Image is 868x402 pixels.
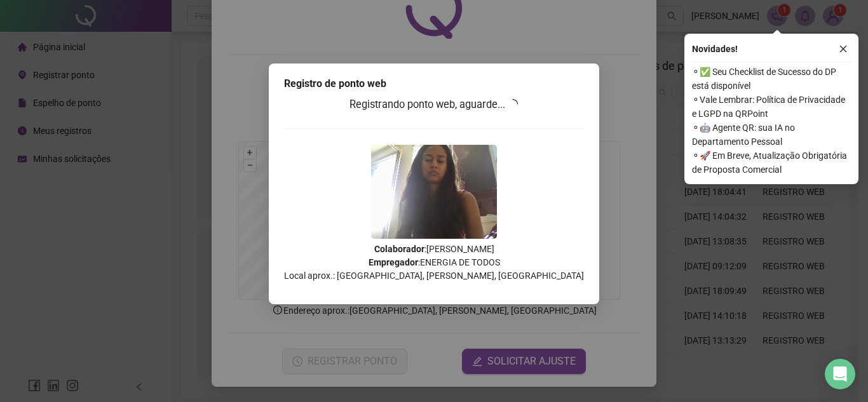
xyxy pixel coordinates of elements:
strong: Colaborador [374,244,424,254]
div: Open Intercom Messenger [825,359,855,389]
h3: Registrando ponto web, aguarde... [284,97,584,113]
p: : [PERSON_NAME] : ENERGIA DE TODOS Local aprox.: [GEOGRAPHIC_DATA], [PERSON_NAME], [GEOGRAPHIC_DATA] [284,243,584,283]
span: loading [508,99,518,109]
span: close [839,44,848,53]
span: ⚬ ✅ Seu Checklist de Sucesso do DP está disponível [692,65,851,93]
span: ⚬ 🤖 Agente QR: sua IA no Departamento Pessoal [692,121,851,149]
img: Z [371,145,497,239]
span: ⚬ 🚀 Em Breve, Atualização Obrigatória de Proposta Comercial [692,149,851,177]
span: Novidades ! [692,42,738,56]
span: ⚬ Vale Lembrar: Política de Privacidade e LGPD na QRPoint [692,93,851,121]
div: Registro de ponto web [284,76,584,91]
strong: Empregador [369,257,418,267]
